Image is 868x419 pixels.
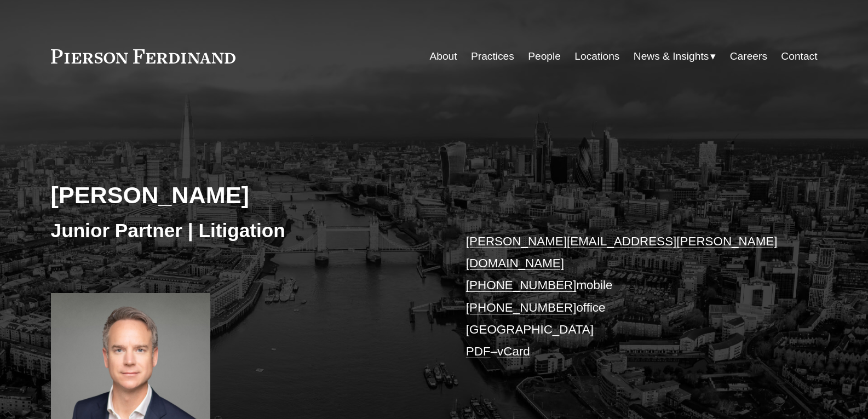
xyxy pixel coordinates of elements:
h3: Junior Partner | Litigation [51,219,434,243]
a: vCard [497,345,530,358]
a: [PERSON_NAME][EMAIL_ADDRESS][PERSON_NAME][DOMAIN_NAME] [466,234,778,270]
a: [PHONE_NUMBER] [466,278,577,292]
span: News & Insights [634,47,709,66]
a: folder dropdown [634,46,716,67]
a: Careers [730,46,767,67]
a: Locations [574,46,619,67]
h2: [PERSON_NAME] [51,181,434,209]
a: PDF [466,345,491,358]
a: [PHONE_NUMBER] [466,301,577,314]
a: People [528,46,561,67]
p: mobile office [GEOGRAPHIC_DATA] – [466,231,785,363]
a: Practices [471,46,514,67]
a: Contact [781,46,817,67]
a: About [429,46,457,67]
